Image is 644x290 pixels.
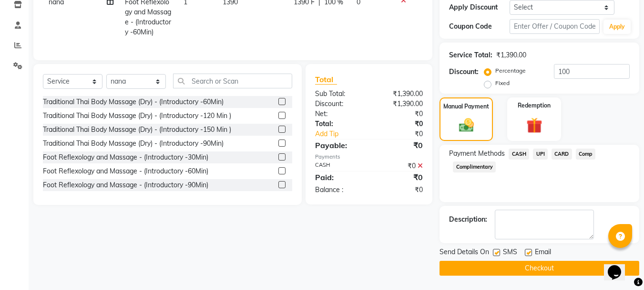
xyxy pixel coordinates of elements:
span: UPI [533,149,548,160]
span: Complimentary [453,161,496,172]
div: ₹0 [369,109,430,119]
div: ₹1,390.00 [369,99,430,109]
span: Total [315,75,337,85]
div: Paid: [308,172,369,183]
div: Discount: [308,99,369,109]
div: Description: [449,215,487,225]
div: Foot Reflexology and Massage - (Introductory -30Min) [43,152,208,162]
div: Discount: [449,67,479,77]
div: Traditional Thai Body Massage (Dry) - (Introductory -120 Min ) [43,111,231,121]
div: Foot Reflexology and Massage - (Introductory -60Min) [43,166,208,176]
img: _cash.svg [454,117,479,134]
label: Manual Payment [443,102,489,111]
span: CASH [509,149,529,160]
div: Balance : [308,185,369,195]
img: _gift.svg [521,116,547,135]
span: SMS [503,247,517,259]
div: ₹0 [369,119,430,129]
iframe: chat widget [604,252,634,280]
span: Send Details On [440,247,489,259]
div: CASH [308,161,369,171]
div: ₹0 [369,172,430,183]
div: Traditional Thai Body Massage (Dry) - (Introductory -150 Min ) [43,125,231,135]
div: ₹0 [369,161,430,171]
label: Percentage [495,66,526,75]
div: ₹0 [369,140,430,151]
div: Payable: [308,140,369,151]
div: Foot Reflexology and Massage - (Introductory -90Min) [43,180,208,190]
button: Apply [603,20,631,34]
div: Payments [315,153,423,161]
a: Add Tip [308,129,379,139]
div: Total: [308,119,369,129]
span: CARD [552,149,572,160]
input: Search or Scan [173,74,292,88]
div: Coupon Code [449,21,509,32]
div: ₹1,390.00 [369,89,430,99]
div: ₹1,390.00 [496,50,526,60]
label: Fixed [495,79,510,87]
div: ₹0 [369,185,430,195]
span: Payment Methods [449,149,505,159]
div: Sub Total: [308,89,369,99]
input: Enter Offer / Coupon Code [510,19,600,34]
div: Apply Discount [449,2,509,12]
button: Checkout [440,261,639,276]
div: ₹0 [379,129,430,139]
label: Redemption [518,101,551,110]
div: Traditional Thai Body Massage (Dry) - (Introductory -90Min) [43,139,224,149]
div: Traditional Thai Body Massage (Dry) - (Introductory -60Min) [43,97,224,107]
div: Net: [308,109,369,119]
div: Service Total: [449,50,492,60]
span: Comp [576,149,596,160]
span: Email [535,247,551,259]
